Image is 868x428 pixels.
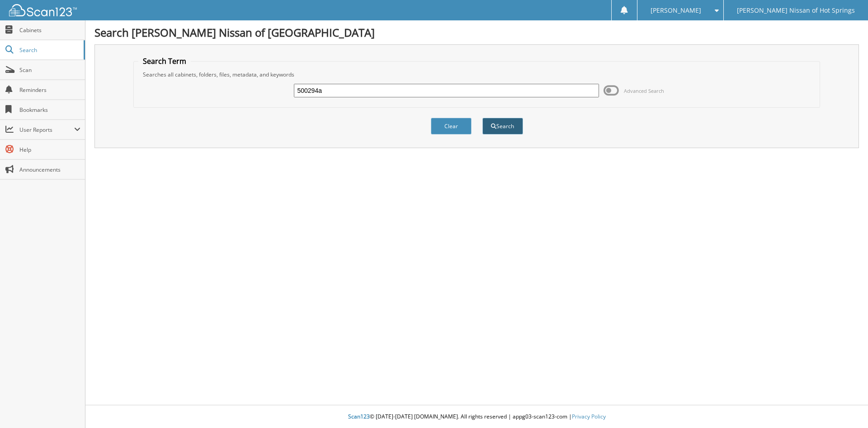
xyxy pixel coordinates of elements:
[19,46,79,54] span: Search
[737,8,855,13] span: [PERSON_NAME] Nissan of Hot Springs
[624,87,664,94] span: Advanced Search
[94,25,859,40] h1: Search [PERSON_NAME] Nissan of [GEOGRAPHIC_DATA]
[19,66,80,74] span: Scan
[138,56,191,66] legend: Search Term
[651,8,701,13] span: [PERSON_NAME]
[19,146,80,154] span: Help
[19,126,74,134] span: User Reports
[572,413,606,420] a: Privacy Policy
[19,86,80,94] span: Reminders
[9,4,77,16] img: scan123-logo-white.svg
[348,413,370,420] span: Scan123
[138,71,816,78] div: Searches all cabinets, folders, files, metadata, and keywords
[431,118,472,135] button: Clear
[823,385,868,428] iframe: Chat Widget
[19,106,80,114] span: Bookmarks
[85,406,868,428] div: © [DATE]-[DATE] [DOMAIN_NAME]. All rights reserved | appg03-scan123-com |
[482,118,523,135] button: Search
[19,166,80,173] span: Announcements
[19,26,80,34] span: Cabinets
